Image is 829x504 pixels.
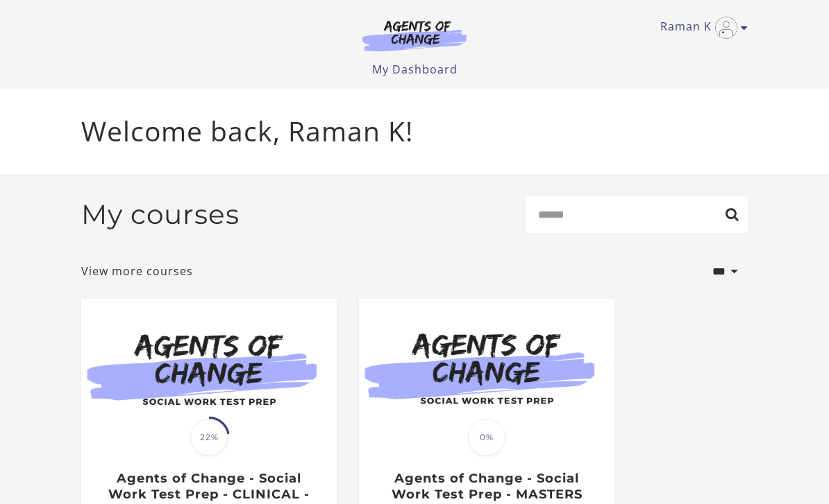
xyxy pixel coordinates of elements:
a: Toggle menu [660,17,741,39]
img: Agents of Change Logo [348,19,481,51]
span: 22% [190,419,228,456]
span: 0% [468,419,505,456]
a: View more courses [81,263,193,279]
a: My Dashboard [372,62,458,77]
h3: Agents of Change - Social Work Test Prep - MASTERS [374,471,599,502]
h2: My courses [81,198,240,231]
p: Welcome back, Raman K! [81,111,748,152]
